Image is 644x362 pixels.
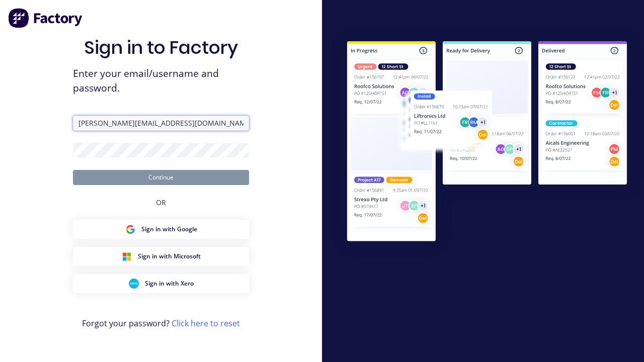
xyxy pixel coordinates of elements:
img: Xero Sign in [129,279,139,289]
button: Microsoft Sign inSign in with Microsoft [73,247,249,266]
span: Sign in with Xero [145,279,194,288]
button: Google Sign inSign in with Google [73,220,249,239]
button: Xero Sign inSign in with Xero [73,274,249,293]
h1: Sign in to Factory [84,37,238,58]
img: Factory [8,8,84,28]
button: Continue [73,170,249,185]
span: Enter your email/username and password. [73,66,249,96]
img: Microsoft Sign in [122,251,132,261]
input: Email/Username [73,116,249,131]
img: Google Sign in [125,224,135,234]
span: Forgot your password? [82,317,240,329]
span: Sign in with Google [141,225,197,234]
a: Click here to reset [172,318,240,329]
img: Sign in [330,26,644,259]
span: Sign in with Microsoft [138,252,201,261]
div: OR [156,185,166,220]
